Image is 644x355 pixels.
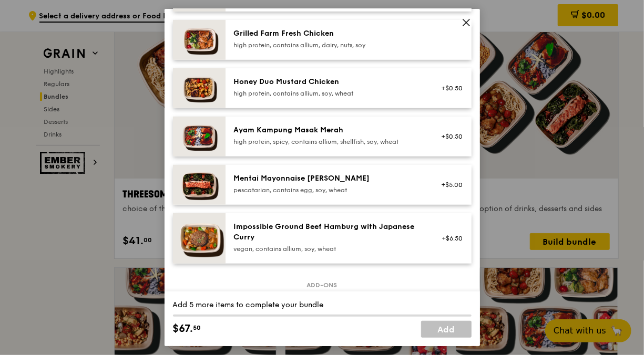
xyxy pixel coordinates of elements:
[234,138,423,146] div: high protein, spicy, contains allium, shellfish, soy, wheat
[435,132,463,141] div: +$0.50
[234,245,423,253] div: vegan, contains allium, soy, wheat
[234,125,423,135] div: Ayam Kampung Masak Merah
[303,281,342,289] span: Add-ons
[234,173,423,184] div: Mentai Mayonnaise [PERSON_NAME]
[173,321,193,337] span: $67.
[234,186,423,194] div: pescatarian, contains egg, soy, wheat
[173,117,226,156] img: daily_normal_Ayam_Kampung_Masak_Merah_Horizontal_.jpg
[193,323,201,332] span: 50
[435,234,463,243] div: +$6.50
[173,213,226,264] img: daily_normal_HORZ-Impossible-Hamburg-With-Japanese-Curry.jpg
[435,181,463,189] div: +$5.00
[234,222,423,243] div: Impossible Ground Beef Hamburg with Japanese Curry
[173,68,226,108] img: daily_normal_Honey_Duo_Mustard_Chicken__Horizontal_.jpg
[234,77,423,87] div: Honey Duo Mustard Chicken
[173,300,472,310] div: Add 5 more items to complete your bundle
[173,165,226,205] img: daily_normal_Mentai-Mayonnaise-Aburi-Salmon-HORZ.jpg
[435,84,463,92] div: +$0.50
[234,41,423,49] div: high protein, contains allium, dairy, nuts, soy
[234,89,423,98] div: high protein, contains allium, soy, wheat
[421,321,472,338] a: Add
[173,20,226,60] img: daily_normal_HORZ-Grilled-Farm-Fresh-Chicken.jpg
[234,28,423,39] div: Grilled Farm Fresh Chicken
